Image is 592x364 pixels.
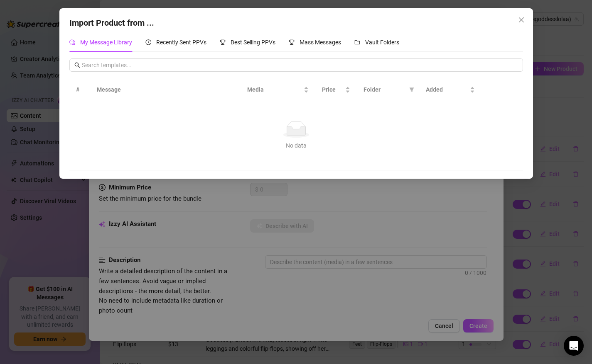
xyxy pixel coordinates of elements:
[69,78,90,101] th: #
[419,78,481,101] th: Added
[315,78,357,101] th: Price
[564,336,584,356] div: Open Intercom Messenger
[364,85,406,94] span: Folder
[69,18,154,28] span: Import Product from ...
[354,39,360,45] span: folder
[241,78,315,101] th: Media
[289,39,295,45] span: trophy
[426,85,468,94] span: Added
[408,83,416,96] span: filter
[300,39,341,46] span: Mass Messages
[515,13,528,27] button: Close
[80,39,132,46] span: My Message Library
[82,61,518,70] input: Search templates...
[518,17,525,23] span: close
[409,87,414,92] span: filter
[156,39,206,46] span: Recently Sent PPVs
[74,62,80,68] span: search
[515,17,528,23] span: Close
[220,39,226,45] span: trophy
[69,39,75,45] span: comment
[90,78,241,101] th: Message
[322,85,344,94] span: Price
[79,141,513,150] div: No data
[145,39,151,45] span: history
[365,39,399,46] span: Vault Folders
[247,85,302,94] span: Media
[231,39,275,46] span: Best Selling PPVs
